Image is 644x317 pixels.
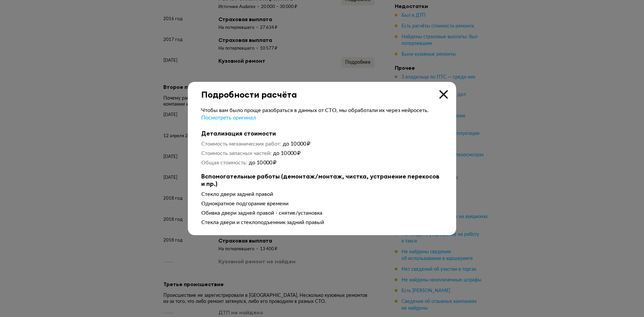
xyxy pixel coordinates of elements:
[283,141,310,147] span: до 10 000 ₽
[201,219,443,226] div: Стекла двери и стеклоподъемник задний правый
[201,115,256,120] span: Посмотреть оригинал
[201,173,443,188] b: Вспомогательные работы (демонтаж/монтаж, чистка, устранение перекосов и пр.)
[201,141,281,147] dt: Стоимость механических работ
[188,82,456,100] div: Подробности расчёта
[201,150,271,157] dt: Стоимость запасных частей
[201,130,443,137] b: Детализация стоимости
[201,210,443,216] div: Обивка двери задней правой - снятие/установка
[201,108,429,113] span: Чтобы вам было проще разобраться в данных от СТО, мы обработали их через нейросеть.
[273,151,301,156] span: до 10 000 ₽
[249,160,276,165] span: до 10 000 ₽
[201,159,247,166] dt: Общая стоимость
[201,191,443,198] div: Стекло двери задней правой
[201,200,443,207] div: Однократное подгорание времени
